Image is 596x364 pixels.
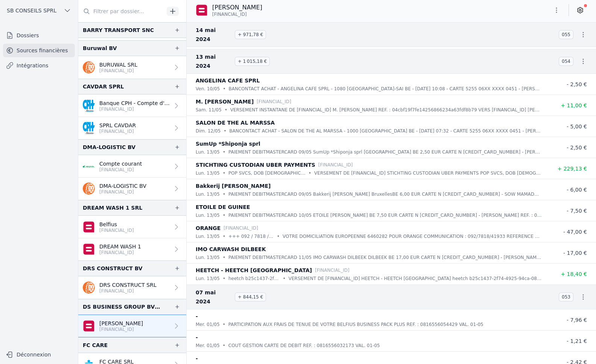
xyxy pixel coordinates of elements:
[196,312,198,321] p: -
[78,276,186,299] a: DRS CONSTRUCT SRL [FINANCIAL_ID]
[196,139,260,148] p: SumUp *Shiponja sprl
[196,118,275,127] p: SALON DE THE AL MARSSA
[78,117,186,139] a: SPRL CAVDAR [FINANCIAL_ID]
[283,275,286,282] div: •
[3,59,75,72] a: Intégrations
[99,61,137,69] p: BURUWAL SRL
[99,221,134,228] p: Belfius
[229,85,542,93] p: BANCONTACT ACHAT - ANGELINA CAFE SPRL - 1080 [GEOGRAPHIC_DATA]-SAI BE - [DATE] 10:08 - CARTE 5255...
[196,342,220,349] p: mer. 01/05
[561,271,587,277] span: + 18,40 €
[83,302,162,311] div: DS BUSINESS GROUP BVBA
[83,44,117,53] div: Buruwal BV
[83,26,154,35] div: BARRY TRANSPORT SNC
[223,127,226,135] div: •
[196,333,198,342] p: -
[196,275,220,282] p: lun. 13/05
[567,81,587,87] span: - 2,50 €
[228,169,306,177] p: POP SVCS, DOB [DEMOGRAPHIC_DATA], [DEMOGRAPHIC_DATA] - [DEMOGRAPHIC_DATA]
[230,106,542,114] p: VERSEMENT INSTANTANE DE [FINANCIAL_ID] M. [PERSON_NAME] REF. : 04cbf19f7fe14256866234a63fdf8b79 V...
[228,254,542,261] p: PAIEMENT DEBITMASTERCARD 11/05 IMO CARWASH DILBEEK DILBEEK BE 17,00 EUR CARTE N [CREDIT_CARD_NUMB...
[223,233,225,240] div: •
[559,30,573,39] span: 055
[83,122,95,134] img: BANQUE_CPH_CPHBBE75XXX.png
[196,321,220,328] p: mer. 01/05
[223,190,225,198] div: •
[99,167,142,173] p: [FINANCIAL_ID]
[196,288,232,306] span: 07 mai 2024
[3,5,75,17] button: SB CONSEILS SPRL
[567,145,587,151] span: - 2,50 €
[228,275,280,282] p: heetch b25c1437-2f74-4925-94ca-08d03b866070
[83,82,124,91] div: CAVDAR SPRL
[318,161,353,169] p: [FINANCIAL_ID]
[99,128,136,134] p: [FINANCIAL_ID]
[567,208,587,214] span: - 7,50 €
[83,282,95,294] img: ing.png
[78,155,186,178] a: Compte courant [FINANCIAL_ID]
[315,267,350,274] p: [FINANCIAL_ID]
[78,315,186,337] a: [PERSON_NAME] [FINANCIAL_ID]
[212,11,247,17] span: [FINANCIAL_ID]
[223,169,225,177] div: •
[230,127,542,135] p: BANCONTACT ACHAT - SALON DE THE AL MARSSA - 1000 [GEOGRAPHIC_DATA] BE - [DATE] 07:32 - CARTE 5255...
[196,97,254,106] p: M. [PERSON_NAME]
[196,212,220,219] p: lun. 13/05
[196,76,260,85] p: ANGELINA CAFE SPRL
[99,243,141,250] p: DREAM WASH 1
[235,292,266,302] span: + 844,15 €
[99,106,170,112] p: [FINANCIAL_ID]
[83,341,108,350] div: FC CARE
[196,160,315,169] p: STICHTING CUSTODIAN UBER PAYMENTS
[196,85,220,93] p: ven. 10/05
[289,275,542,282] p: VERSEMENT DE [FINANCIAL_ID] HEETCH - HEETCH [GEOGRAPHIC_DATA] heetch b25c1437-2f74-4925-94ca-08d0...
[563,229,587,235] span: - 47,00 €
[99,227,134,233] p: [FINANCIAL_ID]
[99,288,157,294] p: [FINANCIAL_ID]
[78,94,186,117] a: Banque CPH - Compte d'épargne [FINANCIAL_ID]
[228,148,542,156] p: PAIEMENT DEBITMASTERCARD 09/05 SumUp *Shiponja sprl [GEOGRAPHIC_DATA] BE 2,50 EUR CARTE N [CREDIT...
[567,338,587,344] span: - 1,21 €
[196,254,220,261] p: lun. 13/05
[196,106,222,114] p: sam. 11/05
[235,57,270,66] span: + 1 015,18 €
[83,160,95,172] img: ARGENTA_ARSPBE22.png
[277,233,280,240] div: •
[99,250,141,256] p: [FINANCIAL_ID]
[83,143,135,152] div: DMA-LOGISTIC BV
[196,148,220,156] p: lun. 13/05
[559,57,573,66] span: 054
[99,326,143,332] p: [FINANCIAL_ID]
[235,30,266,39] span: + 971,78 €
[228,190,542,198] p: PAIEMENT DEBITMASTERCARD 09/05 Bakkerij [PERSON_NAME] BruxellesBE 6,00 EUR CARTE N [CREDIT_CARD_N...
[196,169,220,177] p: lun. 13/05
[557,166,587,172] span: + 229,13 €
[228,212,542,219] p: PAIEMENT DEBITMASTERCARD 10/05 ETOILE [PERSON_NAME] BE 7,50 EUR CARTE N [CREDIT_CARD_NUMBER] - [P...
[99,68,137,74] p: [FINANCIAL_ID]
[3,29,75,42] a: Dossiers
[223,342,225,349] div: •
[99,281,157,289] p: DRS CONSTRUCT SRL
[314,169,542,177] p: VERSEMENT DE [FINANCIAL_ID] STICHTING CUSTODIAN UBER PAYMENTS POP SVCS, DOB [DEMOGRAPHIC_DATA], [...
[3,44,75,57] a: Sources financières
[563,250,587,256] span: - 17,00 €
[83,264,143,273] div: DRS CONSTRUCT BV
[196,181,271,190] p: Bakkerij [PERSON_NAME]
[196,4,208,16] img: belfius-1.png
[78,178,186,200] a: DMA-LOGISTIC BV [FINANCIAL_ID]
[83,100,95,112] img: BANQUE_CPH_CPHBBE75XXX.png
[223,321,225,328] div: •
[196,245,266,254] p: IMO CARWASH DILBEEK
[225,106,227,114] div: •
[99,189,146,195] p: [FINANCIAL_ID]
[196,127,220,135] p: dim. 12/05
[228,342,380,349] p: COUT GESTION CARTE DE DEBIT REF. : 0816556032173 VAL. 01-05
[223,224,258,232] p: [FINANCIAL_ID]
[196,233,220,240] p: lun. 13/05
[223,275,225,282] div: •
[223,254,225,261] div: •
[567,317,587,323] span: - 7,96 €
[228,321,483,328] p: PARTICIPATION AUX FRAIS DE TENUE DE VOTRE BELFIUS BUSINESS PACK PLUS REF. : 0816556054429 VAL. 01-05
[228,233,274,240] p: +++ 092 / 7818 / 41933 +++
[567,187,587,193] span: - 6,00 €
